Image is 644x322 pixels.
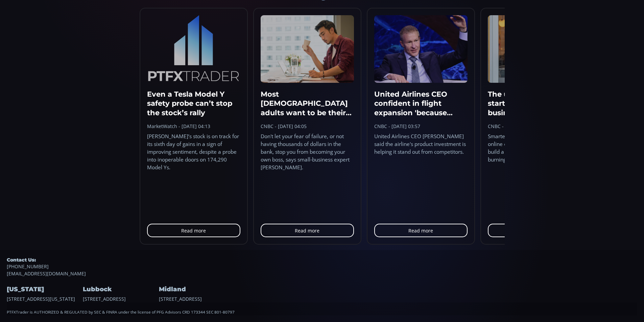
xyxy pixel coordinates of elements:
img: logo.c86ae0b5.svg [147,15,240,83]
div: PTFXTrader is AUTHORIZED & REGULATED by SEC & FINRA under the license of PFG Advisors CRD 173344 ... [7,302,637,315]
div: [PERSON_NAME]’s stock is on track for its sixth day of gains in a sign of improving sentiment, de... [147,132,240,172]
div: Smarter by CNBC Make It's latest online course will teach you how to build a business that can gr... [488,132,581,164]
a: Read more [261,224,354,237]
h4: Midland [159,284,233,295]
h3: United Airlines CEO confident in flight expansion 'because customers are choosing us' [374,90,468,117]
img: 108198872-1757951675483-GettyImages-2219914053.jpg [488,15,581,83]
a: Read more [147,224,240,237]
img: 106876459-1619780032252-gettyimages-1157907722-spotlightly-08292.jpeg [261,15,354,83]
div: [EMAIL_ADDRESS][DOMAIN_NAME] [7,257,637,277]
a: [PHONE_NUMBER] [7,263,637,270]
div: [STREET_ADDRESS] [83,277,157,302]
div: CNBC - [DATE] 04:05 [261,123,354,130]
div: MarketWatch - [DATE] 04:13 [147,123,240,130]
h3: Most [DEMOGRAPHIC_DATA] adults want to be their own boss, but aren't doing it—these 3 expert-endo... [261,90,354,117]
h4: [US_STATE] [7,284,81,295]
div: [STREET_ADDRESS] [159,277,233,302]
div: United Airlines CEO [PERSON_NAME] said the airline's product investment is helping it stand out f... [374,132,468,156]
h3: Even a Tesla Model Y safety probe can’t stop the stock’s rally [147,90,240,117]
a: Read more [488,224,581,237]
div: Don't let your fear of failure, or not having thousands of dollars in the bank, stop you from bec... [261,132,354,172]
div: CNBC - [DATE] 03:56 [488,123,581,130]
h5: Contact Us: [7,257,637,263]
img: 108151969-1748533706089-gettyimages-2217674113-mms26698_w1jjwcfd.jpeg [374,15,468,83]
div: [STREET_ADDRESS][US_STATE] [7,277,81,302]
h4: Lubbock [83,284,157,295]
h3: The ultimate guide to starting your own business: Everything you need to know to be your own boss [488,90,581,117]
a: Read more [374,224,468,237]
div: CNBC - [DATE] 03:57 [374,123,468,130]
